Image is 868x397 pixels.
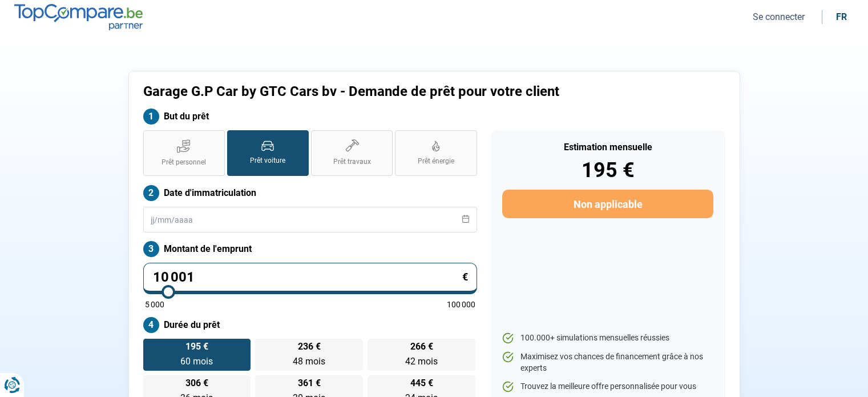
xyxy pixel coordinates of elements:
[836,11,847,22] div: fr
[250,156,285,166] span: Prêt voiture
[298,342,321,351] span: 236 €
[333,157,371,167] span: Prêt travaux
[143,241,477,257] label: Montant de l'emprunt
[418,157,454,166] span: Prêt énergie
[162,158,206,167] span: Prêt personnel
[447,300,475,308] span: 100 000
[502,143,713,152] div: Estimation mensuelle
[180,356,213,367] span: 60 mois
[185,342,208,351] span: 195 €
[143,83,576,100] h1: Garage G.P Car by GTC Cars bv - Demande de prêt pour votre client
[293,356,325,367] span: 48 mois
[143,185,477,201] label: Date d'immatriculation
[143,317,477,333] label: Durée du prêt
[462,272,468,282] span: €
[502,332,713,344] li: 100.000+ simulations mensuelles réussies
[298,379,321,388] span: 361 €
[410,379,433,388] span: 445 €
[143,109,477,125] label: But du prêt
[405,356,438,367] span: 42 mois
[502,160,713,181] div: 195 €
[502,351,713,374] li: Maximisez vos chances de financement grâce à nos experts
[143,207,477,232] input: jj/mm/aaaa
[145,300,164,308] span: 5 000
[749,11,808,23] button: Se connecter
[14,4,143,30] img: TopCompare.be
[410,342,433,351] span: 266 €
[502,381,713,392] li: Trouvez la meilleure offre personnalisée pour vous
[185,379,208,388] span: 306 €
[502,190,713,218] button: Non applicable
